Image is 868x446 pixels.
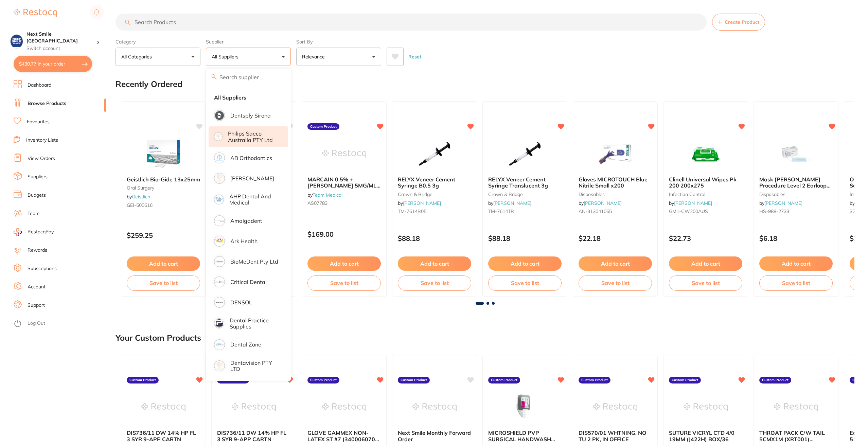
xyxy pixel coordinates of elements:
small: infection control [669,192,742,197]
a: Rewards [28,247,47,254]
button: Log Out [14,318,104,329]
span: by [669,200,712,206]
b: MICROSHIELD PVP SURGICAL HANDWASH (70000371) 1.5L [488,430,562,442]
p: BioMeDent Pty Ltd [230,258,278,265]
img: DIS570/01 WHTNING, NO TU 2 PK, IN OFFICE [593,390,637,424]
p: AHP Dental and Medical [229,193,279,206]
b: DIS570/01 WHTNING, NO TU 2 PK, IN OFFICE [579,430,652,442]
img: Ark Health [215,237,224,246]
small: GEI-500616 [127,202,200,208]
p: All Suppliers [212,53,241,60]
a: [PERSON_NAME] [764,200,802,206]
p: Critical Dental [230,279,267,285]
small: TM-7614TR [488,209,562,214]
button: All Suppliers [206,48,291,66]
img: Geistlich Bio-Gide 13x25mm [141,137,185,171]
button: Save to list [398,275,471,290]
input: Search supplier [206,69,291,86]
a: [PERSON_NAME] [674,200,712,206]
h4: Next Smile Melbourne [26,31,96,44]
a: [PERSON_NAME] [584,200,622,206]
img: RestocqPay [14,228,22,236]
span: by [307,192,342,198]
p: Dental Zone [230,341,261,347]
b: RELYX Veneer Cement Syringe Translucent 3g [488,176,562,189]
img: BioMeDent Pty Ltd [215,257,224,266]
b: Gloves MICROTOUCH Blue Nitrile Small x200 [579,176,652,189]
b: GLOVE GAMMEX NON-LATEX ST #7 (340006070) BOX/50 [307,430,381,442]
button: All Categories [116,48,200,66]
img: Clinell Universal Wipes Pk 200 200x275 [684,137,728,171]
a: Suppliers [28,174,48,180]
a: Geistlich [132,194,150,200]
small: crown & bridge [488,192,562,197]
button: Save to list [579,275,652,290]
span: RestocqPay [28,229,54,235]
p: $88.18 [488,234,562,242]
span: by [759,200,802,206]
small: disposables [579,192,652,197]
b: THROAT PACK C/W TAIL 5CMX1M (XRT001) BOX/100 [759,430,833,442]
h2: Your Custom Products [116,333,201,343]
a: RestocqPay [14,228,54,236]
button: Save to list [127,275,200,290]
img: Gloves MICROTOUCH Blue Nitrile Small x200 [593,137,637,171]
a: View Orders [28,155,55,162]
a: Team Medical [313,192,342,198]
p: Amalgadent [230,218,262,224]
p: Dentavision PTY LTD [230,360,279,372]
img: MICROSHIELD PVP SURGICAL HANDWASH (70000371) 1.5L [503,390,547,424]
span: Create Product [725,19,759,25]
button: Create Product [712,14,765,31]
b: SUTURE VICRYL CTD 4/0 19MM (J422H) BOX/36 [669,430,742,442]
small: GM1-CW200AUS [669,209,742,214]
b: RELYX Veneer Cement Syringe B0.5 3g [398,176,471,189]
button: Save to list [759,275,833,290]
img: RELYX Veneer Cement Syringe B0.5 3g [412,137,457,171]
img: Dentavision PTY LTD [215,361,224,370]
button: Save to list [488,275,562,290]
b: Geistlich Bio-Gide 13x25mm [127,176,200,182]
small: crown & bridge [398,192,471,197]
a: Team [28,210,39,217]
img: Dental Practice Supplies [215,319,223,327]
a: Support [28,302,45,309]
img: Mask HENRY SCHEIN Procedure Level 2 Earloop Blue Box 50 [774,137,818,171]
p: Relevance [302,53,327,60]
a: Log Out [28,320,45,327]
img: SUTURE VICRYL CTD 4/0 19MM (J422H) BOX/36 [684,390,728,424]
p: $169.00 [307,230,381,238]
label: Category [116,39,200,45]
img: Next Smile Melbourne [11,35,23,47]
button: Add to cart [398,256,471,271]
span: by [398,200,441,206]
strong: All Suppliers [214,94,246,101]
img: AB Orthodontics [215,154,224,162]
small: TM-7614B05 [398,209,471,214]
b: Clinell Universal Wipes Pk 200 200x275 [669,176,742,189]
small: HS-988-2733 [759,209,833,214]
img: MARCAIN 0.5% +ADREN 5MG/ML SDV 20ML ATP [322,137,366,171]
button: Add to cart [488,256,562,271]
a: [PERSON_NAME] [403,200,441,206]
b: DIS736/11 DW 14% HP FL 3 SYR 9-APP CARTN [217,430,290,442]
a: Browse Products [28,100,66,107]
a: Subscriptions [28,265,57,272]
p: All Categories [121,53,155,60]
p: $6.18 [759,234,833,242]
img: DIS736/11 DW 14% HP FL 3 SYR 9-APP CARTN [232,390,276,424]
b: Next Smile Monthly Forward Order [398,430,471,442]
label: Custom Product [488,377,520,383]
img: Amalgadent [215,216,224,225]
img: Critical Dental [215,278,224,286]
a: Restocq Logo [14,5,57,21]
p: AB Orthodontics [230,155,272,161]
img: RELYX Veneer Cement Syringe Translucent 3g [503,137,547,171]
h2: Recently Ordered [116,79,182,89]
label: Custom Product [307,123,339,130]
span: by [488,200,531,206]
img: DIS736/11 DW 14% HP FL 3 SYR 9-APP CARTN [141,390,185,424]
label: Supplier [206,39,291,45]
img: DENSOL [215,298,224,307]
p: $88.18 [398,234,471,242]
